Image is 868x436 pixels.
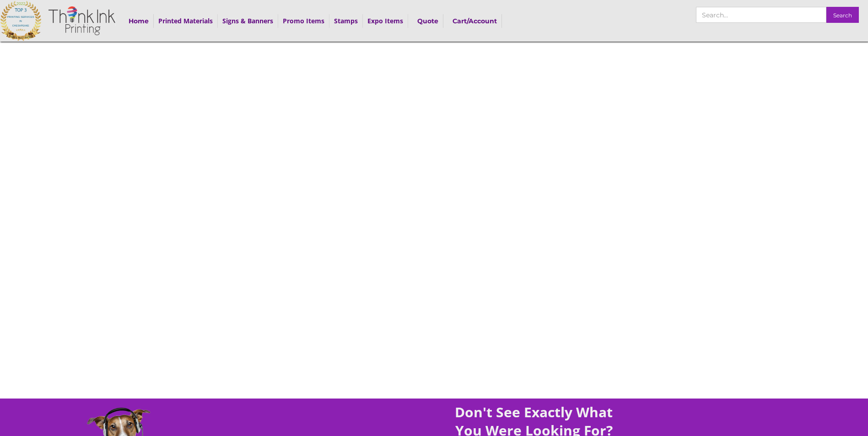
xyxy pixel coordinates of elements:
[826,7,859,23] input: Search
[679,295,863,396] iframe: Drift Widget Chat Window
[417,17,438,25] strong: Quote
[448,14,502,28] a: Cart/Account
[329,14,363,28] div: Stamps
[367,16,403,25] a: Expo Items
[278,14,329,28] div: Promo Items
[822,390,857,425] iframe: Drift Widget Chat Controller
[129,17,149,25] strong: Home
[218,14,278,28] div: Signs & Banners
[154,14,218,28] div: Printed Materials
[363,14,408,28] div: Expo Items
[124,14,154,28] a: Home
[334,16,358,25] a: Stamps
[158,16,213,25] a: Printed Materials
[222,16,273,25] a: Signs & Banners
[283,16,324,25] a: Promo Items
[696,7,826,23] input: Search…
[413,14,443,28] a: Quote
[453,17,497,25] strong: Cart/Account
